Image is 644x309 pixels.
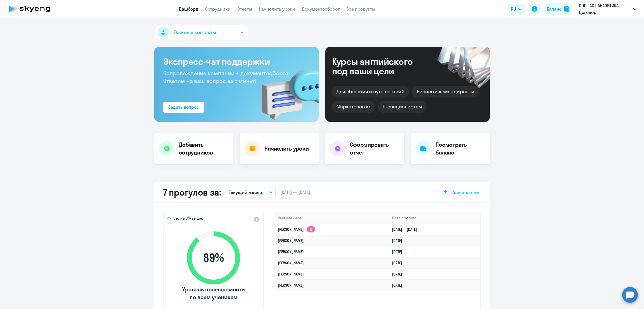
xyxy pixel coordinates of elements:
h3: Экспресс-чат поддержки [163,56,310,67]
span: Сопровождение компании + документооборот. Ответим на ваш вопрос за 5 минут! [163,70,290,84]
a: [PERSON_NAME]2 [278,227,315,232]
div: IT-специалистам [378,101,426,113]
img: bg-img [254,59,319,122]
div: Курсы английского под ваши цели [332,57,428,76]
a: [PERSON_NAME] [278,249,304,254]
h4: Посмотреть баланс [435,141,485,156]
th: Дата прогула [387,212,480,224]
span: Это на 3% выше, [173,216,203,222]
span: 89 % [181,251,246,265]
a: Все продукты [346,6,375,12]
a: [DATE] [392,238,407,243]
a: [PERSON_NAME] [278,238,304,243]
a: Отчеты [237,6,252,12]
button: RU [507,3,525,15]
span: Важные контакты [174,29,216,36]
h4: Начислить уроки [264,145,309,153]
img: balance [564,6,569,12]
button: ООО "АСТ-АНАЛИТИКА", Договор [576,2,639,16]
p: Текущий месяц [229,189,262,196]
a: [DATE][DATE] [392,227,422,232]
div: Задать вопрос [168,104,199,110]
span: RU [511,6,516,12]
div: Бизнес и командировки [412,86,479,98]
span: Уровень посещаемости по всем ученикам [181,286,246,301]
a: [PERSON_NAME] [278,283,304,288]
a: Дашборд [179,6,198,12]
a: [DATE] [392,249,407,254]
th: Имя ученика [273,212,387,224]
a: Начислить уроки [259,6,295,12]
div: Маркетологам [332,101,375,113]
app-skyeng-badge: 2 [307,226,315,232]
button: Балансbalance [543,3,573,15]
button: Задать вопрос [163,102,204,113]
p: ООО "АСТ-АНАЛИТИКА", Договор [579,2,631,16]
h4: Добавить сотрудников [179,141,229,156]
a: [DATE] [392,283,407,288]
a: [DATE] [392,272,407,277]
div: Для общения и путешествий [332,86,409,98]
a: [DATE] [392,260,407,265]
a: [PERSON_NAME] [278,272,304,277]
button: Текущий месяц [226,187,276,198]
h4: Сформировать отчет [350,141,400,156]
span: Скачать отчет [451,189,481,195]
div: Баланс [547,6,562,12]
a: [PERSON_NAME] [278,260,304,265]
h2: 7 прогулов за: [163,187,221,198]
a: Документооборот [302,6,340,12]
button: Важные контакты [154,25,248,40]
span: [DATE] — [DATE] [280,189,310,195]
a: Сотрудники [205,6,231,12]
